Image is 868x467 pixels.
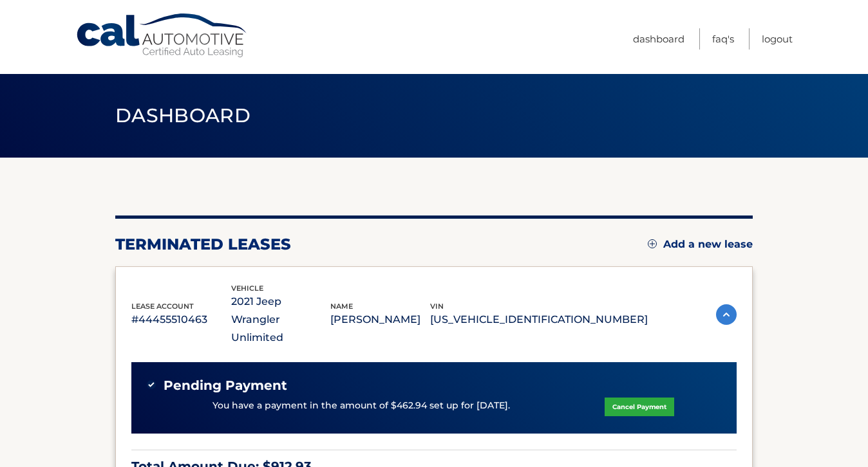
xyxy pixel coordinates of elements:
[115,235,291,254] h2: terminated leases
[212,399,510,413] p: You have a payment in the amount of $462.94 set up for [DATE].
[633,28,684,50] a: Dashboard
[231,284,263,293] span: vehicle
[231,293,331,347] p: 2021 Jeep Wrangler Unlimited
[330,311,430,329] p: [PERSON_NAME]
[430,302,444,311] span: vin
[716,304,737,325] img: accordion-active.svg
[430,311,648,329] p: [US_VEHICLE_IDENTIFICATION_NUMBER]
[605,398,674,416] a: Cancel Payment
[648,238,753,251] a: Add a new lease
[75,13,249,59] a: Cal Automotive
[131,302,194,311] span: lease account
[115,104,250,127] span: Dashboard
[164,378,287,394] span: Pending Payment
[648,239,657,248] img: add.svg
[712,28,734,50] a: FAQ's
[147,380,156,389] img: check-green.svg
[762,28,793,50] a: Logout
[131,311,231,329] p: #44455510463
[330,302,353,311] span: name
